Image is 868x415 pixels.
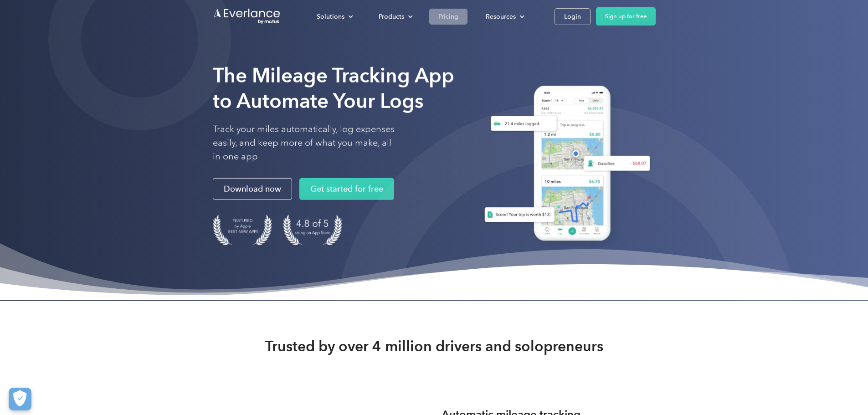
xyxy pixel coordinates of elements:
button: Cookies Settings [9,388,31,410]
a: Download now [213,178,292,200]
div: Pricing [438,11,458,22]
a: Go to homepage [213,8,281,25]
strong: Trusted by over 4 million drivers and solopreneurs [265,337,603,355]
a: Sign up for free [596,7,656,26]
a: Get started for free [299,178,394,200]
div: Resources [486,11,516,22]
div: Solutions [308,9,360,25]
div: Solutions [317,11,344,22]
div: Resources [477,9,532,25]
p: Track your miles automatically, log expenses easily, and keep more of what you make, all in one app [213,123,395,164]
img: Badge for Featured by Apple Best New Apps [213,215,272,245]
strong: The Mileage Tracking App to Automate Your Logs [213,63,454,113]
div: Products [379,11,404,22]
div: Login [564,11,581,22]
img: Everlance, mileage tracker app, expense tracking app [473,79,656,251]
a: Pricing [429,9,467,25]
div: Products [370,9,420,25]
a: Login [555,8,591,25]
img: 4.9 out of 5 stars on the app store [283,215,342,245]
